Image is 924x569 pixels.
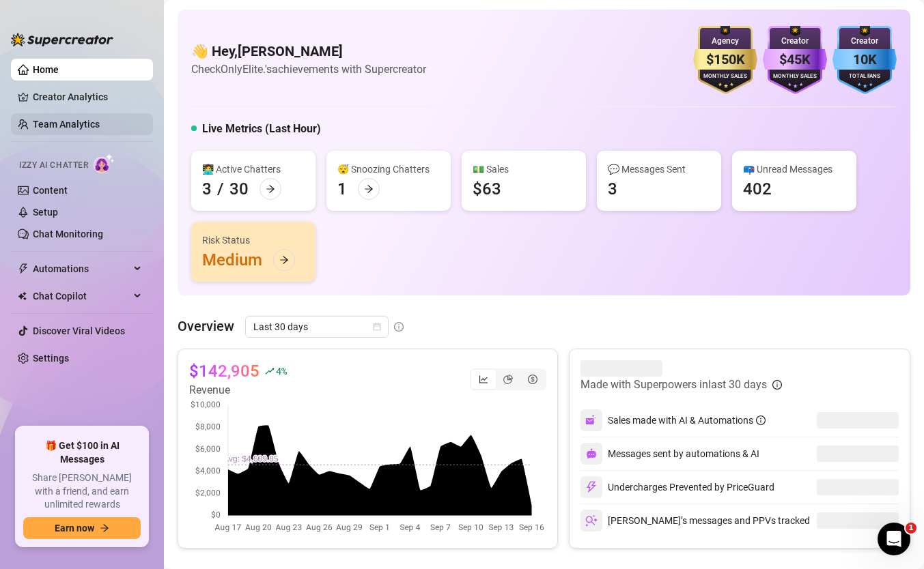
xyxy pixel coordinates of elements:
span: arrow-right [364,184,374,194]
div: 📪 Unread Messages [743,162,845,177]
div: Risk Status [202,233,305,248]
span: Izzy AI Chatter [19,159,88,172]
span: calendar [373,323,381,331]
span: Chat Copilot [33,285,130,307]
iframe: Intercom live chat [878,523,910,555]
img: purple-badge-B9DA21FR.svg [763,26,827,94]
a: Settings [33,353,69,364]
img: logo-BBDzfeDw.svg [11,33,113,46]
div: 👩‍💻 Active Chatters [202,162,305,177]
span: pie-chart [503,375,513,384]
img: svg%3e [585,481,598,493]
div: Total Fans [832,72,897,81]
div: $63 [473,178,501,200]
img: Chat Copilot [18,291,27,301]
article: Made with Superpowers in last 30 days [580,377,767,393]
div: $45K [763,49,827,70]
a: Setup [33,207,58,218]
span: arrow-right [279,255,289,265]
span: dollar-circle [528,375,537,384]
h4: 👋 Hey, [PERSON_NAME] [191,42,426,61]
div: 3 [202,178,212,200]
div: 402 [743,178,772,200]
article: $142,905 [189,360,260,382]
span: Share [PERSON_NAME] with a friend, and earn unlimited rewards [23,471,141,512]
a: Home [33,64,59,75]
div: 30 [229,178,249,200]
div: 3 [608,178,617,200]
div: Monthly Sales [693,72,757,81]
div: Undercharges Prevented by PriceGuard [580,476,774,498]
div: segmented control [470,368,546,390]
a: Chat Monitoring [33,229,103,239]
a: Creator Analytics [33,86,142,108]
div: Sales made with AI & Automations [608,413,766,428]
span: rise [265,366,275,376]
img: svg%3e [585,514,598,527]
span: 1 [906,523,916,534]
span: thunderbolt [18,263,29,274]
button: Earn nowarrow-right [23,517,141,539]
img: svg%3e [586,448,597,459]
img: svg%3e [585,414,598,426]
img: gold-badge-CigiZidd.svg [693,26,757,94]
img: blue-badge-DgoSNQY1.svg [832,26,897,94]
span: arrow-right [100,523,109,533]
article: Check OnlyElite.'s achievements with Supercreator [191,61,426,78]
div: 1 [337,178,347,200]
span: Earn now [55,523,94,534]
div: $150K [693,49,757,70]
div: 💬 Messages Sent [608,162,710,177]
div: Messages sent by automations & AI [580,443,759,465]
span: 🎁 Get $100 in AI Messages [23,439,141,466]
span: Last 30 days [253,317,380,337]
span: arrow-right [266,184,275,194]
div: Monthly Sales [763,72,827,81]
span: Automations [33,258,130,280]
div: Creator [763,35,827,48]
span: line-chart [479,375,488,384]
a: Content [33,185,68,196]
div: Creator [832,35,897,48]
div: 😴 Snoozing Chatters [337,162,440,177]
a: Team Analytics [33,119,100,130]
h5: Live Metrics (Last Hour) [202,121,321,137]
span: 4 % [276,364,286,377]
div: 💵 Sales [473,162,575,177]
article: Overview [178,316,234,336]
span: info-circle [756,415,766,425]
img: AI Chatter [94,154,115,173]
a: Discover Viral Videos [33,325,125,336]
span: info-circle [394,322,404,332]
div: Agency [693,35,757,48]
div: [PERSON_NAME]’s messages and PPVs tracked [580,510,810,531]
span: info-circle [772,380,782,390]
div: 10K [832,49,897,70]
article: Revenue [189,382,286,398]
